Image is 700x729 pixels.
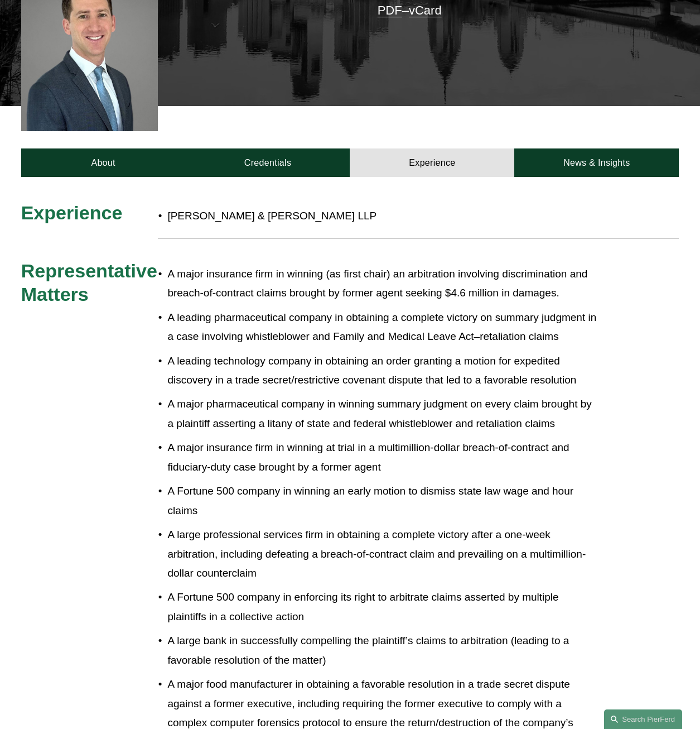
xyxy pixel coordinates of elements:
span: Representative Matters [21,260,163,305]
p: A major pharmaceutical company in winning summary judgment on every claim brought by a plaintiff ... [167,395,597,433]
p: A large professional services firm in obtaining a complete victory after a one-week arbitration, ... [167,525,597,583]
a: PDF [378,3,402,17]
p: A major insurance firm in winning (as first chair) an arbitration involving discrimination and br... [167,265,597,303]
p: A Fortune 500 company in winning an early motion to dismiss state law wage and hour claims [167,482,597,520]
p: [PERSON_NAME] & [PERSON_NAME] LLP [167,207,597,226]
a: News & Insights [514,148,679,177]
a: Search this site [604,709,682,729]
a: Credentials [186,148,350,177]
a: Experience [350,148,514,177]
a: vCard [409,3,442,17]
a: About [21,148,186,177]
p: A leading pharmaceutical company in obtaining a complete victory on summary judgment in a case in... [167,308,597,346]
p: A major insurance firm in winning at trial in a multimillion-dollar breach-of-contract and fiduci... [167,438,597,476]
p: A large bank in successfully compelling the plaintiff’s claims to arbitration (leading to a favor... [167,631,597,669]
p: A Fortune 500 company in enforcing its right to arbitrate claims asserted by multiple plaintiffs ... [167,588,597,626]
p: A leading technology company in obtaining an order granting a motion for expedited discovery in a... [167,352,597,390]
span: Experience [21,202,123,223]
